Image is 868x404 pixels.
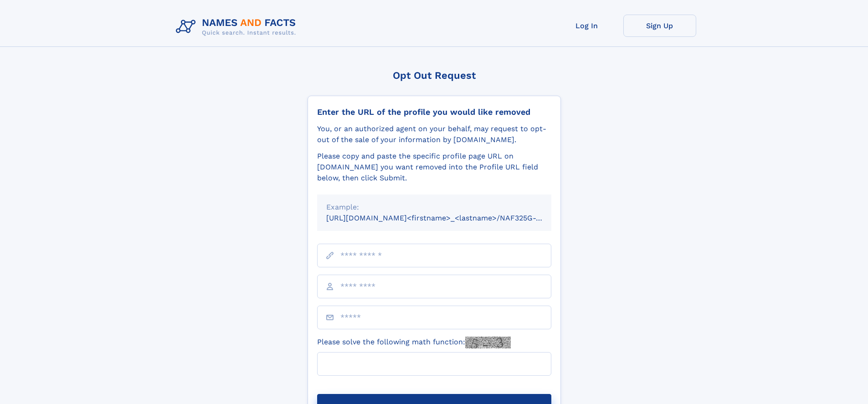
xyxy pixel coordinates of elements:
[308,70,561,81] div: Opt Out Request
[172,15,303,39] img: Logo Names and Facts
[317,337,511,348] label: Please solve the following math function:
[317,107,551,117] div: Enter the URL of the profile you would like removed
[326,214,569,222] small: [URL][DOMAIN_NAME]<firstname>_<lastname>/NAF325G-xxxxxxxx
[326,202,542,213] div: Example:
[317,151,551,184] div: Please copy and paste the specific profile page URL on [DOMAIN_NAME] you want removed into the Pr...
[317,123,551,145] div: You, or an authorized agent on your behalf, may request to opt-out of the sale of your informatio...
[623,15,696,37] a: Sign Up
[550,15,623,37] a: Log In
